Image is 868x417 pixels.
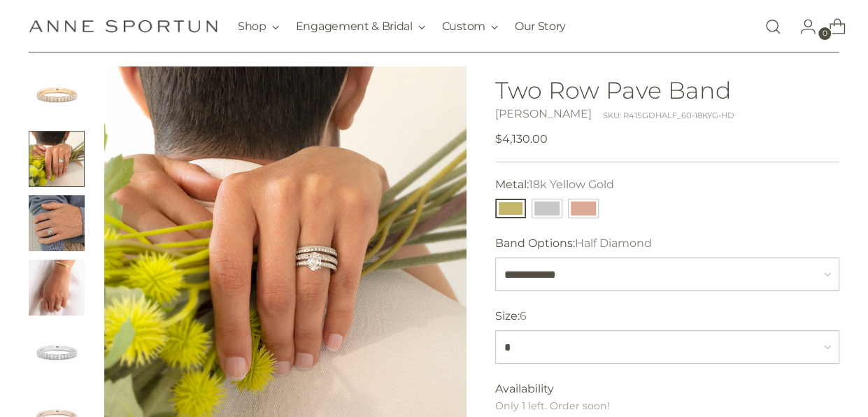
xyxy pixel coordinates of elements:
button: Custom [442,11,498,42]
a: Open cart modal [818,13,846,41]
a: Go to the account page [788,13,816,41]
a: [PERSON_NAME] [495,107,592,120]
label: Metal: [495,176,614,193]
button: Change image to image 1 [29,66,85,122]
button: Change image to image 4 [29,260,85,316]
label: Size: [495,308,527,325]
button: 14k Rose Gold [568,199,599,218]
button: Change image to image 5 [29,324,85,380]
button: Change image to image 2 [29,131,85,187]
span: $4,130.00 [495,131,548,148]
button: Change image to image 3 [29,195,85,251]
span: Half Diamond [575,236,652,250]
div: SKU: R415GDHALF_60-18KYG-HD [603,110,734,122]
button: 14k White Gold [532,199,562,218]
button: Shop [238,11,279,42]
a: Our Story [515,11,566,42]
span: Availability [495,381,554,397]
a: Open search modal [759,13,787,41]
button: 18k Yellow Gold [495,199,526,218]
span: 0 [818,27,831,40]
label: Band Options: [495,235,652,252]
span: 6 [520,309,527,323]
span: Only 1 left. Order soon! [495,400,610,412]
h1: Two Row Pave Band [495,78,839,104]
a: Anne Sportun Fine Jewellery [29,20,218,33]
button: Engagement & Bridal [296,11,425,42]
span: 18k Yellow Gold [529,178,614,191]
